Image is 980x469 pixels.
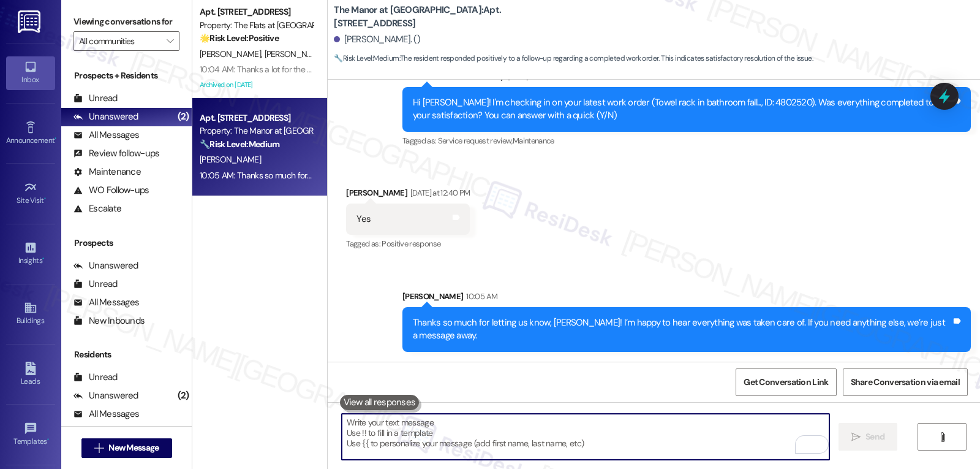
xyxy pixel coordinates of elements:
[200,6,313,18] div: Apt. [STREET_ADDRESS]
[334,33,420,46] div: [PERSON_NAME]. ()
[6,237,55,270] a: Insights •
[73,296,139,309] div: All Messages
[334,52,813,65] span: : The resident responded positively to a follow-up regarding a completed work order. This indicat...
[73,202,121,215] div: Escalate
[108,441,159,454] span: New Message
[843,368,968,396] button: Share Conversation via email
[200,154,261,165] span: [PERSON_NAME]
[200,112,313,124] div: Apt. [STREET_ADDRESS]
[198,77,314,93] div: Archived on [DATE]
[200,124,313,137] div: Property: The Manor at [GEOGRAPHIC_DATA]
[346,235,470,253] div: Tagged as:
[73,278,118,291] div: Unread
[73,259,138,272] div: Unanswered
[18,10,43,33] img: ResiDesk Logo
[47,435,49,444] span: •
[200,48,265,59] span: [PERSON_NAME]
[81,438,172,458] button: New Message
[73,129,139,142] div: All Messages
[438,135,513,146] span: Service request review ,
[402,132,971,150] div: Tagged as:
[407,186,470,199] div: [DATE] at 12:40 PM
[6,177,55,210] a: Site Visit •
[6,56,55,90] a: Inbox
[851,376,960,389] span: Share Conversation via email
[175,107,192,126] div: (2)
[200,170,790,181] div: 10:05 AM: Thanks so much for letting us know, [PERSON_NAME]! I’m happy to hear everything was tak...
[94,443,104,453] i: 
[938,432,947,442] i: 
[73,166,141,178] div: Maintenance
[736,368,836,396] button: Get Conversation Link
[79,31,160,51] input: All communities
[413,316,951,343] div: Thanks so much for letting us know, [PERSON_NAME]! I’m happy to hear everything was taken care of...
[356,213,371,226] div: Yes
[73,371,118,384] div: Unread
[346,186,470,204] div: [PERSON_NAME]
[73,408,139,421] div: All Messages
[413,96,951,123] div: Hi [PERSON_NAME]! I'm checking in on your latest work order (Towel rack in bathroom fall..., ID: ...
[513,135,554,146] span: Maintenance
[200,139,279,150] strong: 🔧 Risk Level: Medium
[744,376,828,389] span: Get Conversation Link
[402,290,971,307] div: [PERSON_NAME]
[463,290,497,303] div: 10:05 AM
[200,19,313,32] div: Property: The Flats at [GEOGRAPHIC_DATA]
[61,69,192,82] div: Prospects + Residents
[175,386,192,405] div: (2)
[167,36,173,46] i: 
[6,297,55,330] a: Buildings
[382,238,440,249] span: Positive response
[342,414,829,460] textarea: To enrich screen reader interactions, please activate Accessibility in Grammarly extension settings
[42,254,44,263] span: •
[839,423,898,451] button: Send
[73,147,159,160] div: Review follow-ups
[265,48,326,59] span: [PERSON_NAME]
[865,430,884,443] span: Send
[6,418,55,451] a: Templates •
[73,92,118,105] div: Unread
[61,348,192,361] div: Residents
[61,237,192,250] div: Prospects
[73,315,145,327] div: New Inbounds
[73,389,138,402] div: Unanswered
[73,110,138,123] div: Unanswered
[334,53,399,63] strong: 🔧 Risk Level: Medium
[44,194,46,203] span: •
[200,32,279,44] strong: 🌟 Risk Level: Positive
[73,12,179,31] label: Viewing conversations for
[73,184,149,197] div: WO Follow-ups
[55,134,56,143] span: •
[334,4,579,30] b: The Manor at [GEOGRAPHIC_DATA]: Apt. [STREET_ADDRESS]
[6,358,55,391] a: Leads
[851,432,861,442] i: 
